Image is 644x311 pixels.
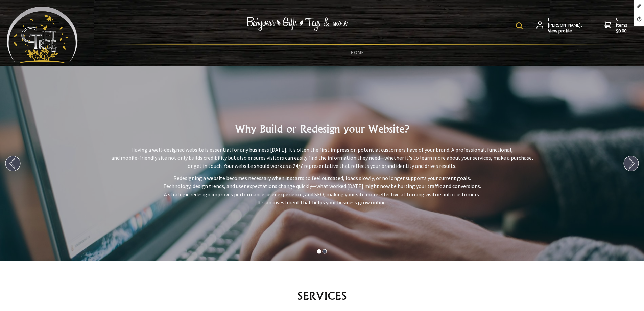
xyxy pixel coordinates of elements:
[548,28,583,34] strong: View profile
[616,28,629,34] strong: $0.00
[246,17,348,31] img: Babywear - Gifts - Toys & more
[122,288,522,304] h2: SERVICES
[7,7,78,63] img: Babyware - Gifts - Toys and more...
[5,174,639,206] p: Redesigning a website becomes necessary when it starts to feel outdated, loads slowly, or no long...
[516,22,523,29] img: product search
[5,120,639,137] h2: Why Build or Redesign your Website?
[536,16,583,34] a: Hi [PERSON_NAME],View profile
[548,16,583,34] span: Hi [PERSON_NAME],
[5,146,639,170] p: Having a well-designed website is essential for any business [DATE]. It’s often the first impress...
[604,16,629,34] a: 0 items$0.00
[94,45,621,60] a: HOME
[616,16,629,34] span: 0 items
